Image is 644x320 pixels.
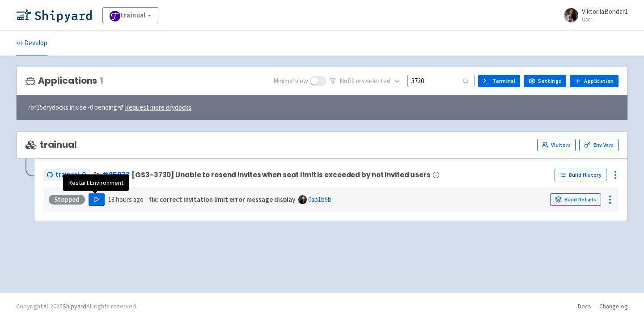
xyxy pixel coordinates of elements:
[366,77,390,85] span: selected
[407,75,475,87] input: Search...
[131,171,431,179] span: [GS3-3730] Unable to resend invites when seat limit is exceeded by not invited users
[339,76,390,86] span: No filter s
[125,103,191,111] u: Request more drydocks
[559,8,628,22] a: ViktoriiaBondar1 User
[149,195,295,204] strong: fix: correct invitation limit error message display
[555,169,606,181] a: Build History
[55,170,79,180] span: trainual
[102,170,130,179] a: #25973
[108,195,144,204] time: 13 hours ago
[524,75,566,87] a: Settings
[582,17,628,22] small: User
[102,7,158,23] a: trainual
[16,8,92,22] img: Shipyard logo
[579,139,619,151] a: Env Vars
[478,75,520,87] a: Terminal
[89,193,105,206] button: Play
[308,195,331,204] a: 0ab1b5b
[49,195,85,205] div: Stopped
[63,302,86,310] a: Shipyard
[537,139,576,151] a: Visitors
[16,31,47,56] a: Develop
[570,75,619,87] a: Application
[43,169,90,181] a: trainual
[582,7,628,16] span: ViktoriiaBondar1
[100,76,103,86] span: 1
[25,76,103,86] h3: Applications
[273,76,308,86] span: Minimal view
[599,302,628,310] a: Changelog
[550,193,601,206] a: Build Details
[16,302,137,311] div: Copyright © 2025 All rights reserved.
[27,102,191,113] span: 7 of 15 drydocks in use - 0 pending
[25,140,77,150] span: trainual
[578,302,591,310] a: Docs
